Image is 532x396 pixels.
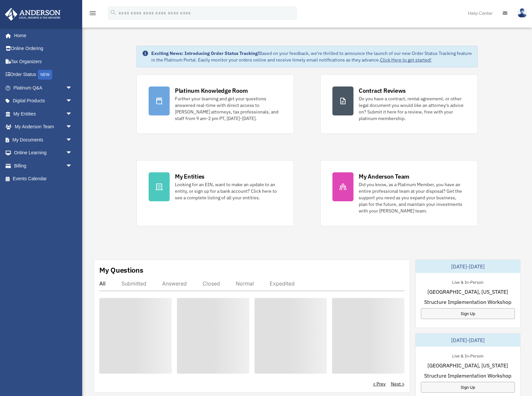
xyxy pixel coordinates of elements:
[5,68,82,82] a: Order StatusNEW
[5,94,82,108] a: Digital Productsarrow_drop_down
[320,160,478,226] a: My Anderson Team Did you know, as a Platinum Member, you have an entire professional team at your...
[421,382,515,393] a: Sign Up
[66,94,79,108] span: arrow_drop_down
[359,87,406,95] div: Contract Reviews
[99,280,106,287] div: All
[151,50,472,63] div: Based on your feedback, we're thrilled to announce the launch of our new Order Status Tracking fe...
[66,146,79,160] span: arrow_drop_down
[424,298,511,306] span: Structure Implementation Workshop
[5,120,82,134] a: My Anderson Teamarrow_drop_down
[66,120,79,134] span: arrow_drop_down
[3,8,62,21] img: Anderson Advisors Platinum Portal
[136,74,294,134] a: Platinum Knowledge Room Further your learning and get your questions answered real-time with dire...
[175,181,282,201] div: Looking for an EIN, want to make an update to an entity, or sign up for a bank account? Click her...
[416,260,520,273] div: [DATE]-[DATE]
[5,81,82,94] a: Platinum Q&Aarrow_drop_down
[359,181,466,214] div: Did you know, as a Platinum Member, you have an entire professional team at your disposal? Get th...
[66,107,79,121] span: arrow_drop_down
[424,372,511,380] span: Structure Implementation Workshop
[427,361,508,369] span: [GEOGRAPHIC_DATA], [US_STATE]
[175,87,248,95] div: Platinum Knowledge Room
[5,133,82,146] a: My Documentsarrow_drop_down
[5,146,82,160] a: Online Learningarrow_drop_down
[421,308,515,319] a: Sign Up
[391,381,404,387] a: Next >
[89,12,97,17] a: menu
[517,8,527,18] img: User Pic
[5,55,82,68] a: Tax Organizers
[162,280,187,287] div: Answered
[5,29,79,42] a: Home
[66,81,79,95] span: arrow_drop_down
[110,9,117,16] i: search
[447,278,489,285] div: Live & In-Person
[380,57,431,63] a: Click Here to get started!
[136,160,294,226] a: My Entities Looking for an EIN, want to make an update to an entity, or sign up for a bank accoun...
[175,95,282,122] div: Further your learning and get your questions answered real-time with direct access to [PERSON_NAM...
[236,280,254,287] div: Normal
[5,107,82,120] a: My Entitiesarrow_drop_down
[359,95,466,122] div: Do you have a contract, rental agreement, or other legal document you would like an attorney's ad...
[5,42,82,55] a: Online Ordering
[203,280,220,287] div: Closed
[175,172,205,181] div: My Entities
[359,172,409,181] div: My Anderson Team
[270,280,295,287] div: Expedited
[66,159,79,173] span: arrow_drop_down
[38,70,52,80] div: NEW
[373,381,386,387] a: < Prev
[447,352,489,359] div: Live & In-Person
[89,9,97,17] i: menu
[5,172,82,186] a: Events Calendar
[151,50,259,56] strong: Exciting News: Introducing Order Status Tracking!
[66,133,79,147] span: arrow_drop_down
[320,74,478,134] a: Contract Reviews Do you have a contract, rental agreement, or other legal document you would like...
[427,288,508,296] span: [GEOGRAPHIC_DATA], [US_STATE]
[121,280,146,287] div: Submitted
[416,334,520,347] div: [DATE]-[DATE]
[99,265,143,275] div: My Questions
[5,159,82,172] a: Billingarrow_drop_down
